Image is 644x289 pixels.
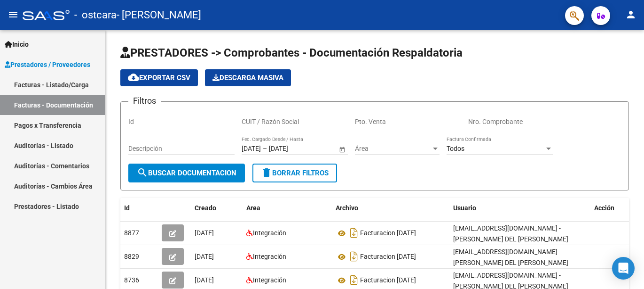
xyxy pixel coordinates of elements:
span: Descarga Masiva [212,74,283,82]
span: Exportar CSV [128,74,190,82]
button: Buscar Documentacion [128,164,245,182]
span: [EMAIL_ADDRESS][DOMAIN_NAME] - [PERSON_NAME] DEL [PERSON_NAME] [453,248,568,266]
i: Descargar documento [348,225,360,240]
div: Open Intercom Messenger [612,257,635,280]
span: Todos [447,145,464,152]
mat-icon: cloud_download [128,72,139,83]
span: [EMAIL_ADDRESS][DOMAIN_NAME] - [PERSON_NAME] DEL [PERSON_NAME] [453,224,568,243]
span: Área [355,145,431,153]
span: [DATE] [195,276,214,284]
input: Fecha inicio [242,145,261,153]
mat-icon: delete [261,167,272,178]
button: Open calendar [337,144,347,154]
span: Buscar Documentacion [137,169,236,177]
span: Borrar Filtros [261,169,329,177]
mat-icon: search [137,167,148,178]
span: Prestadores / Proveedores [5,59,90,70]
span: Integración [253,276,286,284]
span: Integración [253,253,286,260]
mat-icon: person [625,9,636,20]
span: - ostcara [74,5,117,25]
datatable-header-cell: Usuario [449,198,590,218]
datatable-header-cell: Id [120,198,158,218]
span: Id [124,204,130,212]
span: Usuario [453,204,476,212]
span: Acción [594,204,614,212]
app-download-masive: Descarga masiva de comprobantes (adjuntos) [205,69,291,86]
span: Creado [195,204,216,212]
input: Fecha fin [269,145,315,153]
span: - [PERSON_NAME] [117,5,201,25]
span: Facturacion [DATE] [360,253,416,261]
span: 8877 [124,229,139,237]
span: Inicio [5,39,29,50]
button: Borrar Filtros [252,164,337,182]
i: Descargar documento [348,249,360,264]
button: Exportar CSV [120,69,198,86]
mat-icon: menu [8,9,19,20]
span: [DATE] [195,253,214,260]
datatable-header-cell: Creado [191,198,243,218]
datatable-header-cell: Archivo [332,198,449,218]
span: Integración [253,229,286,237]
h3: Filtros [128,94,161,107]
span: PRESTADORES -> Comprobantes - Documentación Respaldatoria [120,46,463,59]
span: Area [246,204,260,212]
datatable-header-cell: Acción [590,198,637,218]
span: 8829 [124,253,139,260]
span: [DATE] [195,229,214,237]
span: Archivo [336,204,358,212]
span: Facturacion [DATE] [360,230,416,237]
datatable-header-cell: Area [243,198,332,218]
button: Descarga Masiva [205,69,291,86]
i: Descargar documento [348,272,360,288]
span: – [263,145,267,153]
span: Facturacion [DATE] [360,277,416,284]
span: 8736 [124,276,139,284]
